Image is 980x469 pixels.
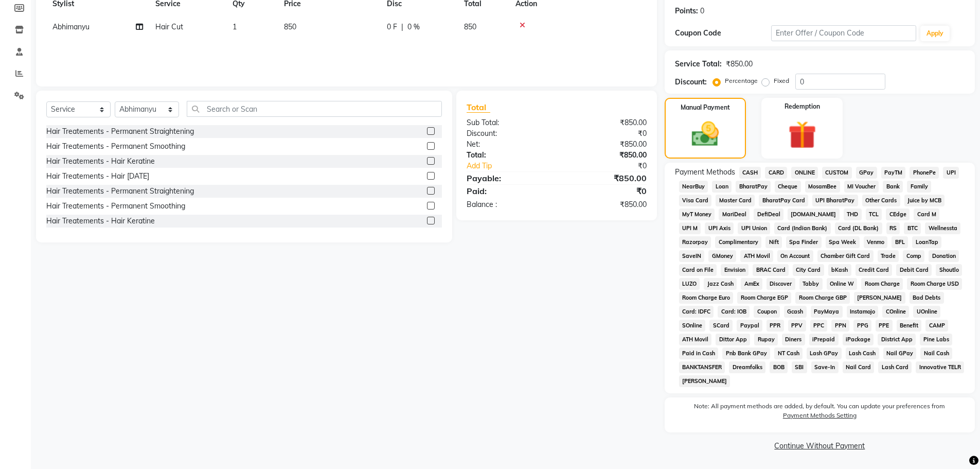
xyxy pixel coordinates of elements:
[862,195,900,206] span: Other Cards
[817,250,874,262] span: Chamber Gift Card
[765,236,782,248] span: Nift
[767,278,795,290] span: Discover
[46,186,194,197] div: Hair Treatements - Permanent Straightening
[708,250,736,262] span: GMoney
[679,209,715,220] span: MyT Money
[716,195,755,206] span: Master Card
[774,348,803,359] span: NT Cash
[907,181,931,193] span: Family
[557,199,654,210] div: ₹850.00
[876,320,893,332] span: PPE
[679,222,701,234] span: UPI M
[767,320,784,332] span: PPR
[811,361,839,373] span: Save-In
[795,292,850,304] span: Room Charge GBP
[774,76,789,85] label: Fixed
[878,250,899,262] span: Trade
[737,320,762,332] span: Paypal
[459,161,573,171] a: Add Tip
[925,222,960,234] span: Wellnessta
[822,167,852,179] span: CUSTOM
[782,334,805,345] span: Diners
[783,411,857,420] label: Payment Methods Setting
[777,250,813,262] span: On Account
[46,216,155,227] div: Hair Treatements - Hair Keratine
[740,250,773,262] span: ATH Movil
[467,102,490,113] span: Total
[844,181,879,193] span: MI Voucher
[704,278,737,290] span: Jazz Cash
[835,222,882,234] span: Card (DL Bank)
[881,167,906,179] span: PayTM
[753,264,789,276] span: BRAC Card
[407,22,420,32] span: 0 %
[46,126,194,137] div: Hair Treatements - Permanent Straightening
[187,101,442,117] input: Search or Scan
[886,222,900,234] span: RS
[726,59,753,70] div: ₹850.00
[882,306,909,318] span: COnline
[811,306,843,318] span: PayMaya
[897,320,922,332] span: Benefit
[459,139,557,150] div: Net:
[910,292,944,304] span: Bad Debts
[793,264,824,276] span: City Card
[683,118,727,150] img: _cash.svg
[925,320,948,332] span: CAMP
[936,264,962,276] span: Shoutlo
[557,139,654,150] div: ₹850.00
[675,167,735,178] span: Payment Methods
[715,236,761,248] span: Complimentary
[52,22,90,31] span: Abhimanyu
[459,172,557,184] div: Payable:
[729,361,765,373] span: Dreamfolks
[903,250,924,262] span: Comp
[46,201,185,212] div: Hair Treatements - Permanent Smoothing
[878,361,912,373] span: Lash Card
[765,167,787,179] span: CARD
[741,278,762,290] span: AmEx
[679,361,725,373] span: BANKTANSFER
[786,236,822,248] span: Spa Finder
[557,128,654,139] div: ₹0
[843,334,874,345] span: iPackage
[846,348,879,359] span: Lash Cash
[737,292,791,304] span: Room Charge EGP
[754,209,783,220] span: DefiDeal
[679,264,717,276] span: Card on File
[679,250,705,262] span: SaveIN
[675,59,722,70] div: Service Total:
[675,6,698,16] div: Points:
[847,306,879,318] span: Instamojo
[775,181,801,193] span: Cheque
[557,150,654,161] div: ₹850.00
[46,141,185,152] div: Hair Treatements - Permanent Smoothing
[784,306,807,318] span: Gcash
[700,6,704,16] div: 0
[716,334,750,345] span: Dittor App
[774,222,831,234] span: Card (Indian Bank)
[812,195,858,206] span: UPI BharatPay
[459,199,557,210] div: Balance :
[675,402,965,424] label: Note: All payment methods are added, by default. You can update your preferences from
[681,103,730,112] label: Manual Payment
[719,209,750,220] span: MariDeal
[866,209,882,220] span: TCL
[464,22,476,31] span: 850
[810,320,828,332] span: PPC
[679,236,711,248] span: Razorpay
[736,181,771,193] span: BharatPay
[679,195,712,206] span: Visa Card
[759,195,808,206] span: BharatPay Card
[779,117,825,152] img: _gift.svg
[675,28,772,39] div: Coupon Code
[557,172,654,184] div: ₹850.00
[459,150,557,161] div: Total:
[828,264,851,276] span: bKash
[892,236,908,248] span: BFL
[861,278,903,290] span: Room Charge
[675,77,707,88] div: Discount:
[679,320,706,332] span: SOnline
[904,195,945,206] span: Juice by MCB
[459,117,557,128] div: Sub Total:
